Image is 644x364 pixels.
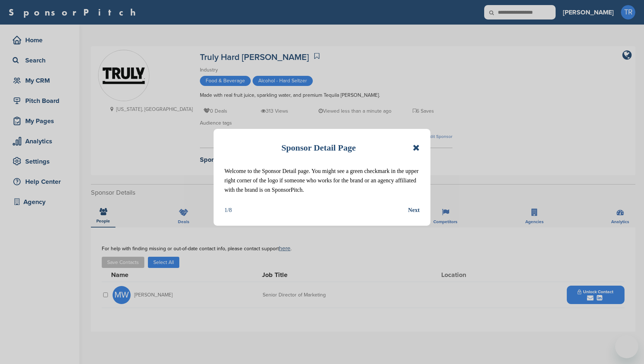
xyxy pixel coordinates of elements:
iframe: Button to launch messaging window [615,335,638,358]
button: Next [408,205,420,215]
h1: Sponsor Detail Page [281,140,356,156]
div: 1/8 [224,205,232,215]
p: Welcome to the Sponsor Detail page. You might see a green checkmark in the upper right corner of ... [224,166,420,195]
